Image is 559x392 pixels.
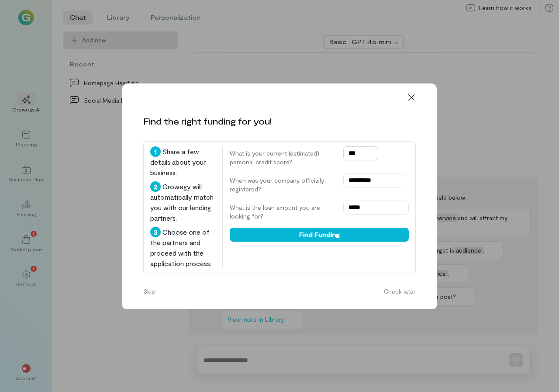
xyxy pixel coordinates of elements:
div: 2 [150,181,161,192]
div: 3 [150,227,161,237]
button: Find Funding [230,228,409,242]
div: Growegy will automatically match you with our lending partners. [150,181,215,223]
label: When was your company officially registered? [230,176,335,194]
div: Choose one of the partners and proceed with the application process. [150,227,215,269]
button: Skip [138,284,160,298]
button: Check later [379,284,421,298]
div: 1 [150,146,161,157]
label: What is the loan amount you are looking for? [230,203,335,221]
div: Share a few details about your business. [150,146,215,178]
div: Find the right funding for you! [143,115,272,127]
label: What is your current (estimated) personal credit score? [230,149,335,167]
